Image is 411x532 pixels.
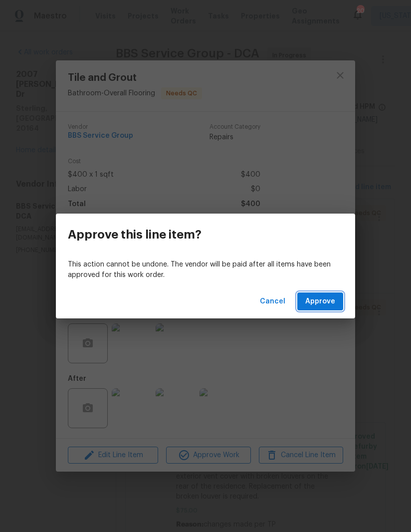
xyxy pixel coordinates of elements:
[68,260,343,280] p: This action cannot be undone. The vendor will be paid after all items have been approved for this...
[256,292,289,311] button: Cancel
[260,295,285,308] span: Cancel
[68,228,202,242] h3: Approve this line item?
[297,292,343,311] button: Approve
[305,295,335,308] span: Approve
